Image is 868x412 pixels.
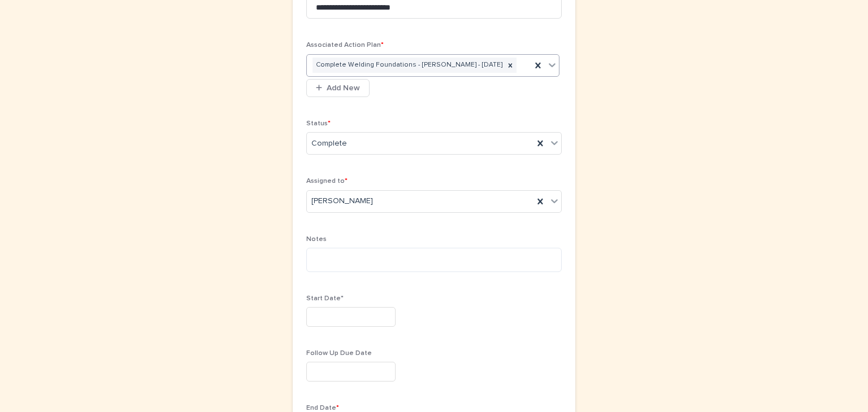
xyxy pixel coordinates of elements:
[306,350,372,357] span: Follow Up Due Date
[306,236,327,243] span: Notes
[311,138,347,150] span: Complete
[327,84,360,92] span: Add New
[313,58,504,73] div: Complete Welding Foundations - [PERSON_NAME] - [DATE]
[306,405,339,411] span: End Date
[306,178,348,185] span: Assigned to
[306,120,331,127] span: Status
[306,79,370,97] button: Add New
[306,42,384,49] span: Associated Action Plan
[311,195,373,207] span: [PERSON_NAME]
[306,295,344,302] span: Start Date*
